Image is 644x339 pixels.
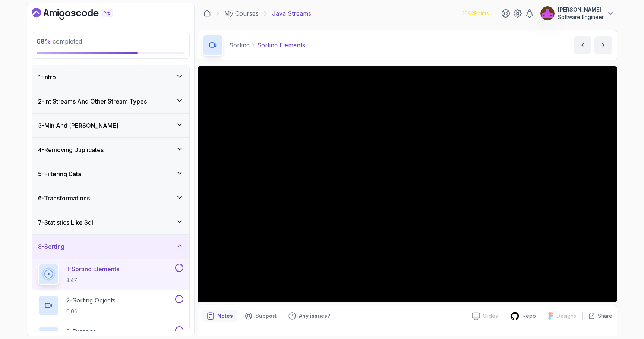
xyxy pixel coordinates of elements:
h3: 3 - Min And [PERSON_NAME] [38,121,119,130]
button: Support button [240,310,281,322]
p: Slides [483,312,498,320]
span: completed [37,38,82,45]
p: Notes [217,312,233,320]
p: Sorting [229,41,250,50]
button: 6-Transformations [32,186,189,210]
button: Share [582,312,612,320]
a: Dashboard [203,10,211,17]
button: 3-Min And [PERSON_NAME] [32,114,189,137]
button: Feedback button [284,310,335,322]
h3: 4 - Removing Duplicates [38,145,104,154]
a: My Courses [224,9,259,18]
button: 4-Removing Duplicates [32,138,189,162]
button: 7-Statistics Like Sql [32,210,189,234]
h3: 6 - Transformations [38,194,90,203]
h3: 1 - Intro [38,73,56,82]
iframe: 1 - Sorting Elements [198,66,617,302]
h3: 2 - Int Streams And Other Stream Types [38,97,147,106]
span: 68 % [37,38,51,45]
img: user profile image [540,6,555,20]
h3: 8 - Sorting [38,242,64,251]
p: Java Streams [272,9,311,18]
button: notes button [202,310,237,322]
p: Share [598,312,612,320]
button: previous content [574,36,591,54]
p: 3:47 [66,276,119,284]
button: 1-Intro [32,65,189,89]
p: 1082 Points [463,10,489,17]
h3: 7 - Statistics Like Sql [38,218,93,227]
p: Support [255,312,277,320]
button: next content [594,36,612,54]
button: 2-Int Streams And Other Stream Types [32,89,189,113]
button: 1-Sorting Elements3:47 [38,264,183,285]
p: Sorting Elements [257,41,305,50]
p: [PERSON_NAME] [558,6,604,13]
p: 6:06 [66,308,116,315]
p: 3 - Exercise [66,327,96,336]
p: Designs [556,312,576,320]
a: Dashboard [32,8,130,20]
button: 8-Sorting [32,235,189,259]
button: 5-Filtering Data [32,162,189,186]
button: 2-Sorting Objects6:06 [38,295,183,316]
button: user profile image[PERSON_NAME]Software Engineer [540,6,614,21]
p: 1 - Sorting Elements [66,264,119,273]
p: Software Engineer [558,13,604,21]
a: Repo [504,311,542,321]
p: 2 - Sorting Objects [66,296,116,305]
p: Repo [523,312,536,320]
h3: 5 - Filtering Data [38,169,81,178]
p: Any issues? [299,312,330,320]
